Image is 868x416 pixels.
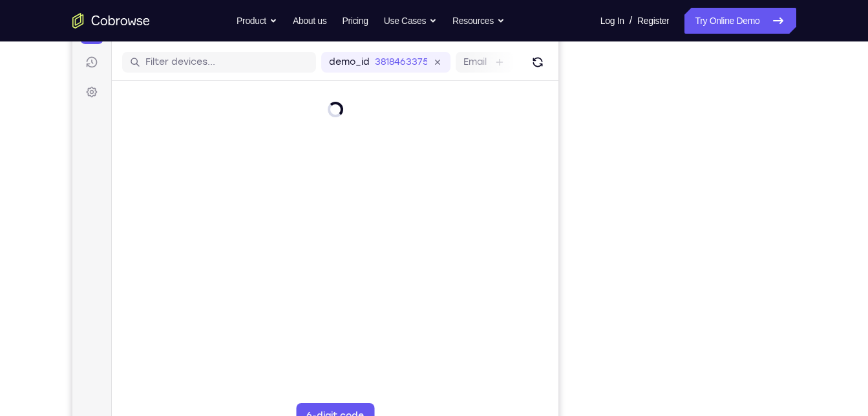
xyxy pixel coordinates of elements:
span: / [630,13,632,29]
label: Email [391,43,414,56]
button: 6-digit code [224,390,302,416]
button: Product [237,8,277,34]
input: Filter devices... [73,43,236,56]
a: About us [293,8,326,34]
button: Refresh [455,39,476,60]
button: Resources [452,8,505,34]
a: Go to the home page [72,13,150,29]
a: Try Online Demo [684,8,796,34]
a: Log In [600,8,624,34]
a: Pricing [342,8,368,34]
a: Register [637,8,669,34]
button: Use Cases [384,8,437,34]
label: demo_id [257,43,297,56]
